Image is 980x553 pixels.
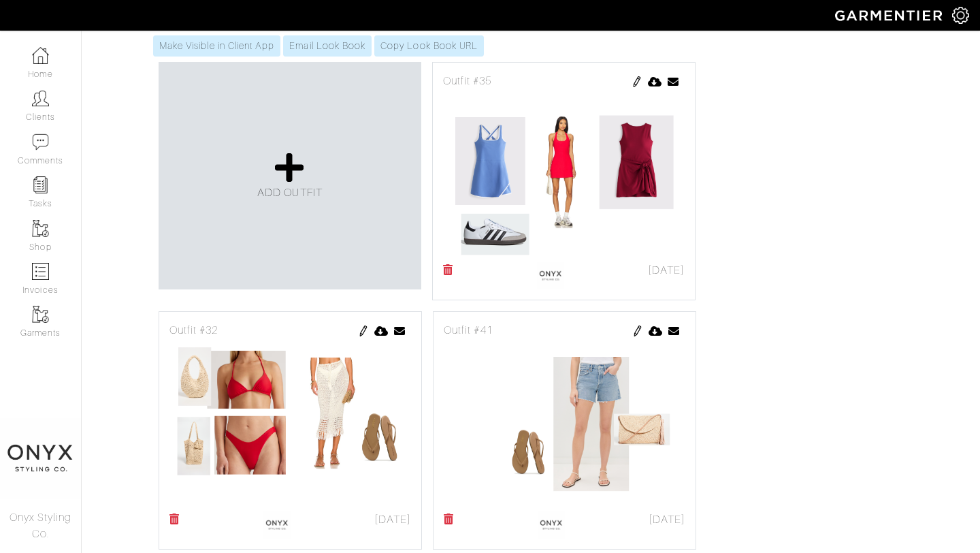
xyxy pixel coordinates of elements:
img: pen-cf24a1663064a2ec1b9c1bd2387e9de7a2fa800b781884d57f21acf72779bad2.png [632,326,643,336]
a: Make Visible in Client App [153,35,280,57]
img: orders-icon-0abe47150d42831381b5fb84f609e132dff9fe21cb692f30cb5eec754e2cba89.png [32,263,49,280]
div: Outfit #32 [169,322,411,338]
span: ADD OUTFIT [257,187,323,199]
div: Outfit #41 [444,322,685,338]
span: Onyx Styling Co. [10,511,72,540]
img: 1636067463811.png [263,511,291,539]
img: garments-icon-b7da505a4dc4fd61783c78ac3ca0ef83fa9d6f193b1c9dc38574b1d14d53ca28.png [32,220,49,237]
img: pen-cf24a1663064a2ec1b9c1bd2387e9de7a2fa800b781884d57f21acf72779bad2.png [632,76,642,87]
img: pen-cf24a1663064a2ec1b9c1bd2387e9de7a2fa800b781884d57f21acf72779bad2.png [358,326,369,336]
img: 1757891282.png [169,338,411,509]
img: 1636067463811.png [538,511,565,539]
span: [DATE] [374,511,411,528]
img: 1757900785.png [443,89,685,259]
img: 1758214789.png [444,338,685,509]
span: [DATE] [649,511,685,528]
a: Copy Look Book URL [374,35,484,57]
img: garments-icon-b7da505a4dc4fd61783c78ac3ca0ef83fa9d6f193b1c9dc38574b1d14d53ca28.png [32,306,49,323]
img: reminder-icon-8004d30b9f0a5d33ae49ab947aed9ed385cf756f9e5892f1edd6e32f2345188e.png [32,176,49,193]
span: [DATE] [648,262,685,279]
img: garmentier-logo-header-white-b43fb05a5012e4ada735d5af1a66efaba907eab6374d6393d1fbf88cb4ef424d.png [828,3,952,27]
img: gear-icon-white-bd11855cb880d31180b6d7d6211b90ccbf57a29d726f0c71d8c61bd08dd39cc2.png [952,7,969,24]
img: dashboard-icon-dbcd8f5a0b271acd01030246c82b418ddd0df26cd7fceb0bd07c9910d44c42f6.png [32,47,49,64]
a: ADD OUTFIT [257,151,323,201]
a: Email Look Book [283,35,372,57]
img: 1636067463811.png [537,262,564,289]
div: Outfit #35 [443,73,685,89]
img: clients-icon-6bae9207a08558b7cb47a8932f037763ab4055f8c8b6bfacd5dc20c3e0201464.png [32,90,49,107]
img: comment-icon-a0a6a9ef722e966f86d9cbdc48e553b5cf19dbc54f86b18d962a5391bc8f6eb6.png [32,133,49,151]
